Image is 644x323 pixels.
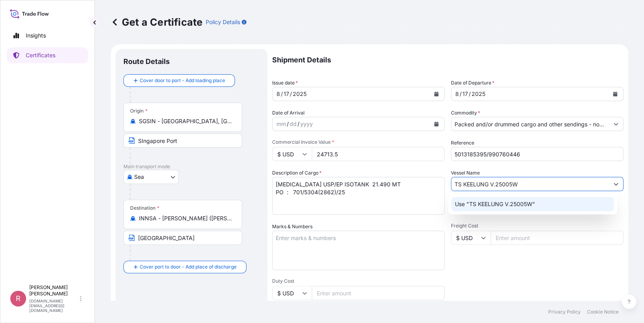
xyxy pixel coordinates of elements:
[123,170,179,184] button: Select transport
[469,89,471,99] div: /
[281,89,283,99] div: /
[276,119,287,129] div: month,
[139,117,232,125] input: Origin
[29,284,78,297] p: [PERSON_NAME] [PERSON_NAME]
[140,77,225,85] span: Cover door to port - Add loading place
[272,169,322,177] label: Description of Cargo
[471,89,486,99] div: year,
[272,139,445,145] span: Commercial Invoice Value
[312,286,445,300] input: Enter amount
[430,118,443,130] button: Calendar
[297,119,299,129] div: /
[26,32,46,39] p: Insights
[455,89,460,99] div: month,
[451,147,623,161] input: Enter booking reference
[123,133,242,148] input: Text to appear on certificate
[548,309,581,315] p: Privacy Policy
[289,119,297,129] div: day,
[462,89,469,99] div: day,
[292,89,307,99] div: year,
[451,139,474,147] label: Reference
[123,57,170,66] p: Route Details
[130,205,159,211] div: Destination
[130,108,148,114] div: Origin
[272,109,305,117] span: Date of Arrival
[276,89,281,99] div: month,
[587,309,619,315] p: Cookie Notice
[272,177,445,215] textarea: [MEDICAL_DATA] USP/EP ISOTANK 21.490 MT PO : 701/5304(2862)/25
[451,177,609,191] : Type to search vessel name or IMO
[451,109,480,117] label: Commodity
[312,147,445,161] input: Enter amount
[290,89,292,99] div: /
[272,223,313,231] label: Marks & Numbers
[287,119,289,129] div: /
[451,117,609,131] input: Type to search commodity
[123,163,259,170] p: Main transport mode
[26,51,55,59] p: Certificates
[451,169,480,177] label: Vessel Name
[451,197,614,211] div: Suggestions
[123,231,242,245] input: Text to appear on certificate
[140,263,237,271] span: Cover port to door - Add place of discharge
[134,173,144,181] span: Sea
[139,214,232,222] input: Destination
[451,223,623,229] span: Freight Cost
[16,295,21,302] span: R
[283,89,290,99] div: day,
[272,278,445,284] span: Duty Cost
[460,89,462,99] div: /
[272,49,623,71] p: Shipment Details
[272,79,298,87] span: Issue date
[451,79,494,87] span: Date of Departure
[609,88,621,100] button: Calendar
[609,177,623,191] button: Show suggestions
[491,231,623,245] input: Enter amount
[455,200,535,208] p: Use "TS KEELUNG V.25005W"
[206,18,240,26] p: Policy Details
[299,119,314,129] div: year,
[29,299,78,313] p: [DOMAIN_NAME][EMAIL_ADDRESS][DOMAIN_NAME]
[609,117,623,131] button: Show suggestions
[430,88,443,100] button: Calendar
[111,16,203,28] p: Get a Certificate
